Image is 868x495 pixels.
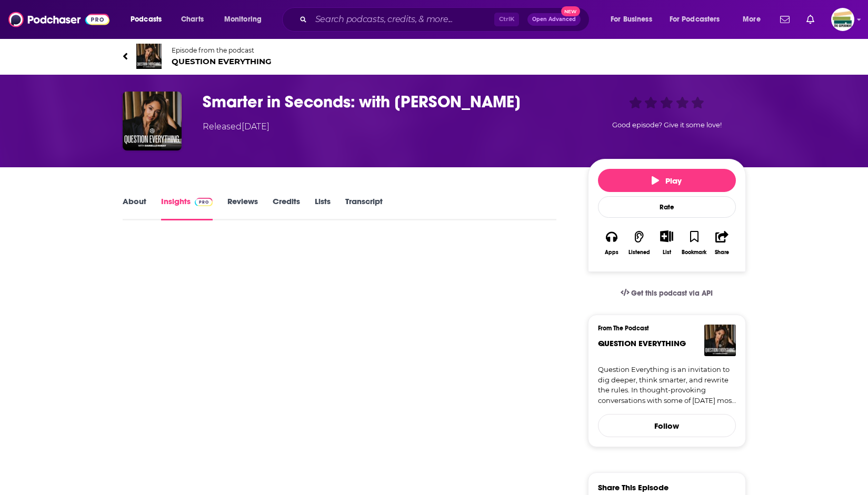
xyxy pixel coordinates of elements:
[628,249,650,256] div: Listened
[663,11,735,28] button: open menu
[227,196,258,220] a: Reviews
[663,249,671,256] div: List
[715,249,729,256] div: Share
[203,92,571,112] h3: Smarter in Seconds: with Blair Imani
[681,224,708,262] button: Bookmark
[195,198,213,206] img: Podchaser Pro
[682,249,706,256] div: Bookmark
[612,280,722,306] a: Get this podcast via API
[527,13,581,26] button: Open AdvancedNew
[172,46,272,54] span: Episode from the podcast
[181,12,204,27] span: Charts
[131,12,162,27] span: Podcasts
[161,196,213,220] a: InsightsPodchaser Pro
[631,289,713,298] span: Get this podcast via API
[776,11,794,28] a: Show notifications dropdown
[598,169,736,192] button: Play
[652,176,682,186] span: Play
[494,13,519,26] span: Ctrl K
[172,56,272,66] span: QUESTION EVERYTHING
[311,11,494,28] input: Search podcasts, credits, & more...
[598,414,736,437] button: Follow
[831,8,854,31] img: User Profile
[174,11,210,28] a: Charts
[598,338,686,348] a: QUESTION EVERYTHING
[8,9,109,29] img: Podchaser - Follow, Share and Rate Podcasts
[217,11,275,28] button: open menu
[123,44,746,69] a: QUESTION EVERYTHINGEpisode from the podcastQUESTION EVERYTHING
[561,6,580,16] span: New
[611,12,652,27] span: For Business
[708,224,735,262] button: Share
[345,196,383,220] a: Transcript
[605,249,618,256] div: Apps
[532,17,576,22] span: Open Advanced
[315,196,331,220] a: Lists
[802,11,819,28] a: Show notifications dropdown
[603,11,665,28] button: open menu
[273,196,300,220] a: Credits
[123,11,175,28] button: open menu
[670,12,720,27] span: For Podcasters
[653,224,680,262] div: Show More ButtonList
[292,7,600,32] div: Search podcasts, credits, & more...
[598,224,625,262] button: Apps
[743,12,761,27] span: More
[136,44,162,69] img: QUESTION EVERYTHING
[831,8,854,31] button: Show profile menu
[224,12,262,27] span: Monitoring
[203,120,270,133] div: Released [DATE]
[735,11,774,28] button: open menu
[656,230,677,242] button: Show More Button
[598,365,736,406] a: Question Everything is an invitation to dig deeper, think smarter, and rewrite the rules. In thou...
[598,196,736,218] div: Rate
[704,325,736,356] img: QUESTION EVERYTHING
[612,121,722,129] span: Good episode? Give it some love!
[625,224,653,262] button: Listened
[123,92,182,150] img: Smarter in Seconds: with Blair Imani
[598,482,669,492] h3: Share This Episode
[831,8,854,31] span: Logged in as ExperimentPublicist
[123,196,146,220] a: About
[598,325,727,332] h3: From The Podcast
